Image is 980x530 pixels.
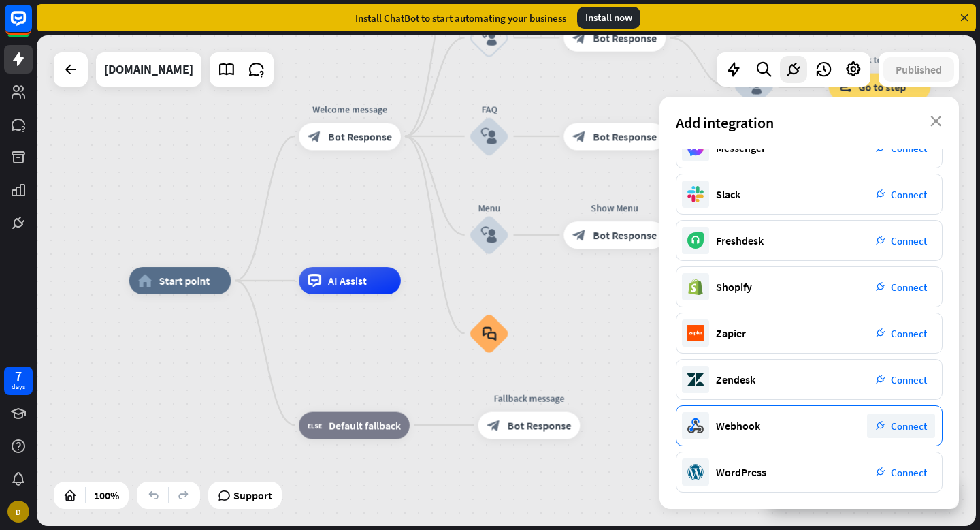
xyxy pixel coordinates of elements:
i: block_bot_response [308,129,321,143]
i: plug_integration [876,421,885,431]
span: Bot Response [593,129,657,143]
i: block_fallback [308,418,322,432]
div: Shopify [716,280,752,294]
div: Zapier [716,326,746,340]
div: Fallback message [468,391,591,405]
span: Add integration [676,113,774,132]
span: Start point [159,274,210,287]
i: plug_integration [876,189,885,199]
i: plug_integration [876,282,885,292]
div: Install now [577,7,640,29]
span: Bot Response [328,129,392,143]
div: Back to Menu [819,53,941,67]
i: home_2 [138,274,152,287]
i: plug_integration [876,236,885,245]
i: block_bot_response [487,418,501,432]
span: Bot Response [593,31,657,44]
span: Default fallback [329,418,401,432]
i: plug_integration [876,467,885,477]
span: Connect [891,188,927,201]
i: block_user_input [481,227,497,243]
i: block_user_input [481,29,497,46]
div: days [12,382,25,392]
div: Webhook [716,419,760,433]
span: Bot Response [508,418,572,432]
div: Slack [716,187,740,201]
i: plug_integration [876,375,885,384]
span: Support [233,484,272,506]
i: plug_integration [876,328,885,338]
div: reset.be [104,52,193,87]
span: Go to step [859,80,906,94]
div: D [7,501,29,523]
div: Install ChatBot to start automating your business [355,12,566,25]
span: Connect [891,373,927,386]
span: Connect [891,281,927,294]
i: block_user_input [481,128,497,144]
div: FAQ [448,102,530,116]
div: Menu [448,201,530,215]
span: Connect [891,234,927,247]
span: Connect [891,327,927,340]
i: close [930,116,942,127]
span: AI Assist [328,274,367,287]
i: block_bot_response [572,31,586,44]
div: 100% [90,484,123,506]
span: Bot Response [593,228,657,242]
div: Freshdesk [716,234,764,247]
div: 7 [15,370,22,382]
span: Connect [891,466,927,479]
i: block_faq [482,326,496,341]
button: Published [883,57,954,82]
i: block_bot_response [572,129,586,143]
div: Show Menu [553,201,676,215]
i: block_user_input [746,79,762,95]
button: Open LiveChat chat widget [11,5,52,46]
div: No [713,53,795,67]
i: block_bot_response [572,228,586,242]
div: WordPress [716,465,766,479]
div: Zendesk [716,373,755,386]
i: block_goto [838,80,852,94]
div: Welcome message [289,102,411,116]
span: Connect [891,420,927,433]
a: 7 days [4,367,33,395]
